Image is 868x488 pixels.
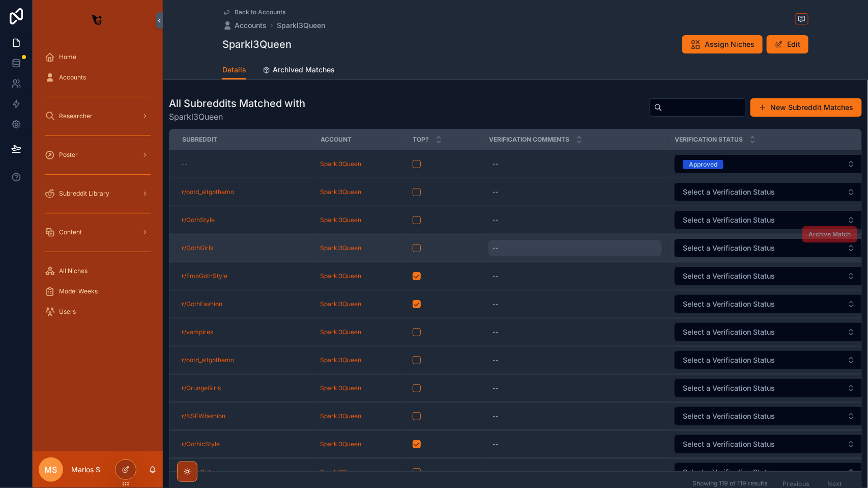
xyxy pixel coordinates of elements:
a: -- [488,324,662,340]
a: Sparkl3Queen [320,216,361,224]
span: Select a Verification Status [683,355,775,365]
a: Sparkl3Queen [320,412,361,420]
a: r/GothGirls [182,244,308,252]
a: Sparkl3Queen [320,272,361,280]
a: r/NSFWfashion [182,412,308,420]
div: -- [493,440,499,448]
a: Sparkl3Queen [320,216,400,224]
span: Home [59,53,76,61]
a: All Niches [39,262,157,280]
button: Edit [767,35,808,53]
span: Archived Matches [273,65,335,75]
a: Sparkl3Queen [320,244,400,252]
a: r/GothGirls_ [182,468,308,476]
span: Sparkl3Queen [320,300,361,308]
span: Accounts [235,20,267,31]
a: Sparkl3Queen [320,272,400,280]
a: Sparkl3Queen [320,440,400,448]
a: r/GothFashion [182,300,308,308]
a: Details [222,61,246,80]
span: Poster [59,151,78,159]
a: r/ootd_altgothemo [182,188,234,196]
span: Select a Verification Status [683,383,775,393]
a: r/GothStyle [182,216,215,224]
a: r/ootd_altgothemo [182,356,234,364]
a: r/GrungeGirls [182,384,308,392]
div: -- [493,272,499,280]
a: Researcher [39,107,157,125]
span: Select a Verification Status [683,187,775,197]
span: -- [182,160,188,168]
a: -- [488,408,662,424]
a: r/ootd_altgothemo [182,356,308,364]
a: Select Button [674,378,864,398]
a: Select Button [674,435,864,454]
div: -- [493,216,499,224]
a: Select Button [674,322,864,342]
a: Sparkl3Queen [320,384,400,392]
span: Subreddit [182,135,217,144]
a: Sparkl3Queen [320,384,361,392]
a: Sparkl3Queen [320,328,361,336]
a: r/GrungeGirls [182,384,221,392]
a: Archived Matches [263,61,335,81]
a: Sparkl3Queen [320,356,361,364]
p: Marios S [71,465,100,475]
a: r/EmoGothStyle [182,272,308,280]
button: Select Button [675,463,863,481]
a: Sparkl3Queen [320,244,361,252]
div: -- [493,244,499,252]
a: -- [488,240,662,256]
a: New Subreddit Matches [750,98,862,117]
span: Select a Verification Status [683,327,775,337]
a: Select Button [674,406,864,426]
a: Subreddit Library [39,184,157,203]
span: Sparkl3Queen [320,188,361,196]
button: Select Button [675,239,863,257]
div: -- [493,300,499,308]
button: Select Button [675,211,863,229]
a: -- [488,380,662,396]
a: r/GothicStyle [182,440,308,448]
span: Accounts [59,73,86,82]
a: Sparkl3Queen [320,160,361,168]
span: Model Weeks [59,287,98,295]
button: Select Button [675,295,863,313]
a: Sparkl3Queen [320,440,361,448]
span: Select a Verification Status [683,271,775,281]
span: r/GothGirls_ [182,468,216,476]
a: r/GothGirls [182,244,213,252]
span: Select a Verification Status [683,467,775,477]
a: Sparkl3Queen [320,412,400,420]
a: Accounts [39,68,157,87]
a: -- [488,184,662,200]
span: Select a Verification Status [683,299,775,309]
span: MS [45,464,57,476]
span: r/GothFashion [182,300,222,308]
button: Select Button [675,323,863,341]
div: -- [493,412,499,420]
button: Select Button [675,435,863,453]
button: Select Button [675,267,863,285]
a: r/GothicStyle [182,440,220,448]
a: Sparkl3Queen [277,20,325,31]
span: Content [59,228,82,236]
a: -- [488,436,662,452]
a: -- [182,160,308,168]
span: Sparkl3Queen [320,468,361,476]
a: r/vampires [182,328,213,336]
a: -- [488,268,662,284]
a: Select Button [674,350,864,370]
a: -- [488,352,662,368]
a: Users [39,303,157,321]
span: Assign Niches [705,39,755,49]
span: r/EmoGothStyle [182,272,227,280]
